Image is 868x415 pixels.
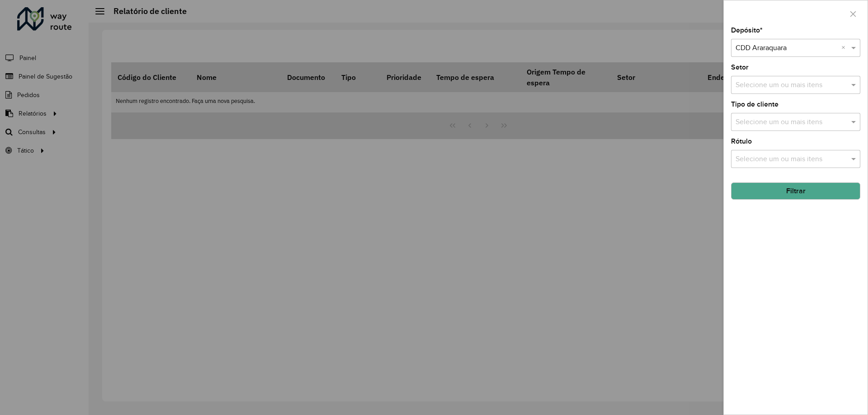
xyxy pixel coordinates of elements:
[841,42,849,53] span: Clear all
[731,182,860,200] button: Filtrar
[731,99,778,110] label: Tipo de cliente
[731,62,749,73] label: Setor
[731,25,763,36] label: Depósito
[731,136,752,147] label: Rótulo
